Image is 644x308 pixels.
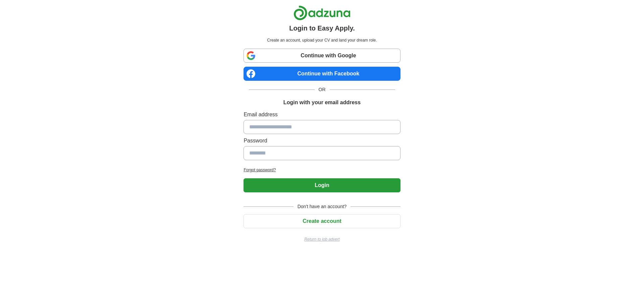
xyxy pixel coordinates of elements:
p: Create an account, upload your CV and land your dream role. [245,37,399,43]
a: Continue with Facebook [244,67,400,81]
label: Password [244,137,400,145]
span: Don't have an account? [293,203,351,210]
h1: Login to Easy Apply. [289,23,355,33]
img: Adzuna logo [293,5,351,20]
a: Return to job advert [244,236,400,242]
a: Continue with Google [244,49,400,63]
label: Email address [244,111,400,119]
a: Forgot password? [244,167,400,173]
a: Create account [244,218,400,224]
button: Login [244,178,400,192]
h1: Login with your email address [283,99,361,107]
span: OR [315,86,330,93]
button: Create account [244,214,400,228]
